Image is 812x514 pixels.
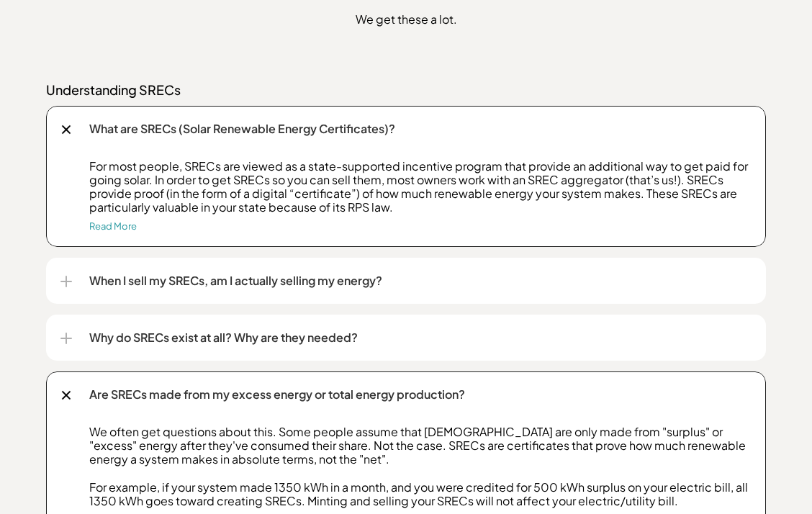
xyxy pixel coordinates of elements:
p: We often get questions about this. Some people assume that [DEMOGRAPHIC_DATA] are only made from ... [89,425,752,508]
p: Are SRECs made from my excess energy or total energy production? [89,386,752,403]
p: We get these a lot. [161,10,651,28]
a: Read More [89,220,137,232]
p: For most people, SRECs are viewed as a state-supported incentive program that provide an addition... [89,159,752,215]
p: Why do SRECs exist at all? Why are they needed? [89,329,752,346]
p: When I sell my SRECs, am I actually selling my energy? [89,272,752,289]
p: Understanding SRECs [46,81,766,99]
p: What are SRECs (Solar Renewable Energy Certificates)? [89,120,752,137]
